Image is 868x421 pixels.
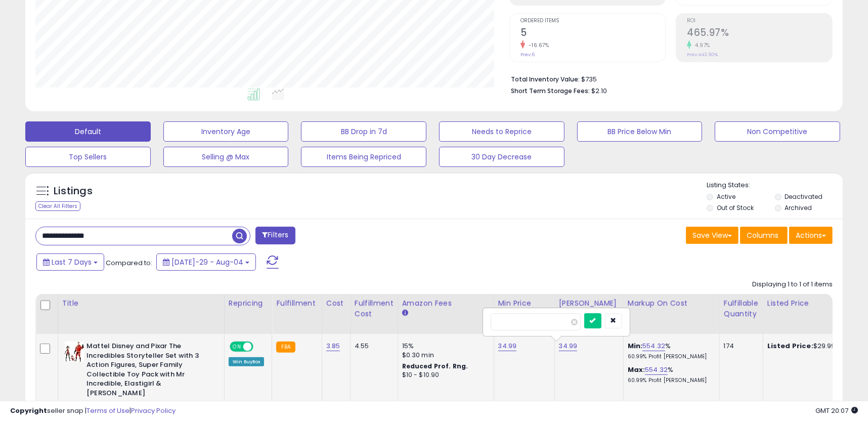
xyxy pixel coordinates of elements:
div: % [628,342,712,360]
button: 30 Day Decrease [439,147,565,167]
b: Reduced Prof. Rng. [402,362,468,370]
label: Archived [785,203,812,212]
b: Mattel Disney and Pixar The Incredibles Storyteller Set with 3 Action Figures, Super Family Colle... [86,342,209,400]
button: Inventory Age [163,121,289,142]
a: Terms of Use [86,406,129,415]
small: Amazon Fees. [402,309,408,318]
small: Prev: 6 [520,52,535,58]
button: Needs to Reprice [439,121,565,142]
button: Save View [686,227,739,244]
div: $10 - $10.90 [402,371,486,380]
div: $0.30 min [402,351,486,360]
button: [DATE]-29 - Aug-04 [156,254,256,271]
div: Title [62,298,220,309]
b: Listed Price: [767,341,813,351]
p: 60.99% Profit [PERSON_NAME] [628,353,712,360]
div: Fulfillment Cost [355,298,394,319]
h5: Listings [54,184,93,198]
h2: 465.97% [687,27,832,40]
div: Win BuyBox [229,357,265,366]
p: 60.99% Profit [PERSON_NAME] [628,377,712,384]
div: Markup on Cost [628,298,715,309]
a: 34.99 [559,341,578,351]
div: Fulfillment [276,298,317,309]
button: Top Sellers [25,147,151,167]
div: 174 [724,342,755,351]
a: Privacy Policy [131,406,176,415]
small: Prev: 443.90% [687,52,718,58]
button: Non Competitive [715,121,840,142]
div: Displaying 1 to 1 of 1 items [752,280,833,289]
button: Default [25,121,151,142]
div: % [628,365,712,384]
a: 3.85 [326,341,340,351]
span: Columns [747,230,778,240]
strong: Copyright [10,406,47,415]
button: Actions [789,227,833,244]
b: Min: [628,341,643,351]
div: 4.55 [355,342,390,351]
a: 554.32 [645,365,668,375]
button: Items Being Repriced [301,147,426,167]
div: Amazon Fees [402,298,490,309]
p: Listing States: [707,181,842,190]
span: [DATE]-29 - Aug-04 [171,257,243,267]
button: BB Drop in 7d [301,121,426,142]
label: Out of Stock [717,203,754,212]
span: Last 7 Days [52,257,92,267]
b: Max: [628,365,645,374]
button: Selling @ Max [163,147,289,167]
div: [PERSON_NAME] [559,298,619,309]
span: Ordered Items [520,18,666,24]
span: ROI [687,18,832,24]
label: Deactivated [785,192,823,201]
div: Min Price [498,298,550,309]
a: 554.32 [642,341,665,351]
button: Columns [740,227,788,244]
small: 4.97% [691,41,710,49]
button: Last 7 Days [36,254,104,271]
span: $2.10 [591,86,607,96]
li: $735 [511,72,825,85]
span: Compared to: [106,258,152,268]
div: Listed Price [767,298,855,309]
label: Active [717,192,735,201]
div: $29.99 [767,342,851,351]
button: Filters [255,227,295,244]
span: 2025-08-12 20:07 GMT [815,406,858,415]
b: Short Term Storage Fees: [511,87,590,95]
small: -16.67% [525,41,549,49]
img: 417jEQbKOdL._SL40_.jpg [65,342,84,362]
span: OFF [252,343,268,351]
div: Repricing [229,298,268,309]
div: seller snap | | [10,406,176,416]
div: Cost [326,298,346,309]
b: Total Inventory Value: [511,75,580,83]
div: Clear All Filters [35,201,80,211]
th: The percentage added to the cost of goods (COGS) that forms the calculator for Min & Max prices. [623,294,719,334]
small: FBA [276,342,295,353]
div: 15% [402,342,486,351]
button: BB Price Below Min [577,121,703,142]
span: ON [231,343,243,351]
a: 34.99 [498,341,517,351]
h2: 5 [520,27,666,40]
div: Fulfillable Quantity [724,298,759,319]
